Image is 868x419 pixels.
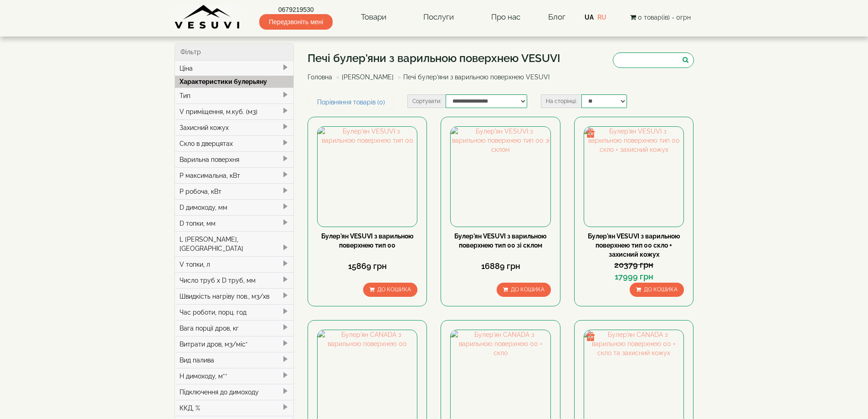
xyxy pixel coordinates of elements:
[175,336,294,352] div: Витрати дров, м3/міс*
[395,72,550,82] li: Печі булер'яни з варильною поверхнею VESUVI
[451,127,550,226] img: Булер'ян VESUVI з варильною поверхнею тип 00 зі склом
[175,44,294,61] div: Фільтр
[175,256,294,272] div: V топки, л
[175,199,294,215] div: D димоходу, мм
[175,304,294,320] div: Час роботи, порц. год
[175,215,294,231] div: D топки, мм
[584,259,684,271] div: 20379 грн
[175,231,294,256] div: L [PERSON_NAME], [GEOGRAPHIC_DATA]
[586,332,595,341] img: gift
[627,12,693,22] button: 0 товар(ів) - 0грн
[175,288,294,304] div: Швидкість нагріву пов., м3/хв
[317,260,417,272] div: 15869 грн
[175,272,294,288] div: Число труб x D труб, мм
[407,94,446,108] label: Сортувати:
[586,129,595,138] img: gift
[630,283,684,297] button: До кошика
[638,14,691,21] span: 0 товар(ів) - 0грн
[321,233,414,249] a: Булер'ян VESUVI з варильною поверхнею тип 00
[175,88,294,103] div: Тип
[175,61,294,76] div: Ціна
[318,127,417,226] img: Булер'ян VESUVI з варильною поверхнею тип 00
[482,7,529,28] a: Про нас
[175,135,294,151] div: Скло в дверцятах
[175,103,294,119] div: V приміщення, м.куб. (м3)
[450,260,550,272] div: 16889 грн
[259,14,333,30] span: Передзвоніть мені
[175,368,294,384] div: H димоходу, м**
[352,7,395,28] a: Товари
[585,14,594,21] a: UA
[644,286,678,293] span: До кошика
[588,233,680,258] a: Булер'ян VESUVI з варильною поверхнею тип 00 скло + захисний кожух
[454,233,547,249] a: Булер'ян VESUVI з варильною поверхнею тип 00 зі склом
[175,167,294,183] div: P максимальна, кВт
[414,7,463,28] a: Послуги
[308,52,560,64] h1: Печі булер'яни з варильною поверхнею VESUVI
[175,352,294,368] div: Вид палива
[175,320,294,336] div: Вага порції дров, кг
[308,73,332,81] a: Головна
[308,94,395,110] a: Порівняння товарів (0)
[363,283,417,297] button: До кошика
[584,271,684,283] div: 17999 грн
[377,286,411,293] span: До кошика
[175,183,294,199] div: P робоча, кВт
[511,286,544,293] span: До кошика
[175,384,294,400] div: Підключення до димоходу
[342,73,394,81] a: [PERSON_NAME]
[548,12,565,21] a: Блог
[175,400,294,416] div: ККД, %
[175,5,241,30] img: Завод VESUVI
[497,283,551,297] button: До кошика
[541,94,581,108] label: На сторінці:
[175,151,294,167] div: Варильна поверхня
[175,119,294,135] div: Захисний кожух
[175,76,294,88] div: Характеристики булерьяну
[584,127,683,226] img: Булер'ян VESUVI з варильною поверхнею тип 00 скло + захисний кожух
[597,14,606,21] a: RU
[259,5,333,14] a: 0679219530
